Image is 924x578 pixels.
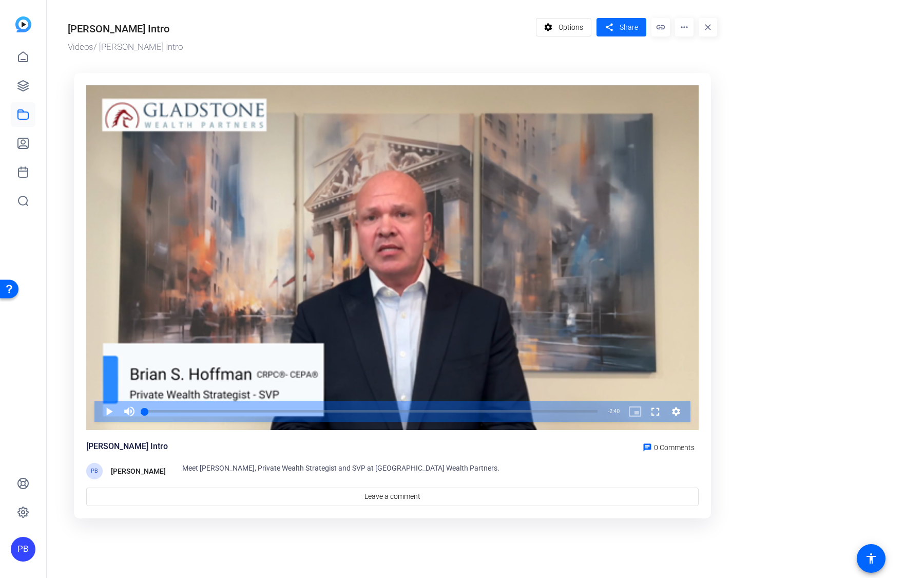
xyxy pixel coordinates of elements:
[111,465,166,477] div: [PERSON_NAME]
[11,537,35,562] div: PB
[654,443,695,452] span: 0 Comments
[645,401,666,422] button: Fullscreen
[559,17,583,37] span: Options
[865,552,877,565] mat-icon: accessibility
[15,16,31,32] img: blue-gradient.svg
[651,18,670,36] mat-icon: link
[542,17,555,37] mat-icon: settings
[596,18,646,36] button: Share
[364,491,420,502] span: Leave a comment
[608,408,609,414] span: -
[68,21,169,36] div: [PERSON_NAME] Intro
[536,18,592,36] button: Options
[603,21,615,34] mat-icon: share
[182,464,499,472] span: Meet [PERSON_NAME], Private Wealth Strategist and SVP at [GEOGRAPHIC_DATA] Wealth Partners.
[86,440,168,453] div: [PERSON_NAME] Intro
[620,22,638,33] span: Share
[68,41,531,54] div: / [PERSON_NAME] Intro
[145,410,598,413] div: Progress Bar
[610,408,620,414] span: 2:40
[86,488,699,506] a: Leave a comment
[643,443,652,452] mat-icon: chat
[68,42,93,52] a: Videos
[675,18,694,36] mat-icon: more_horiz
[119,401,140,422] button: Mute
[625,401,645,422] button: Picture-in-Picture
[99,401,119,422] button: Play
[86,85,699,430] div: Video Player
[699,18,717,36] mat-icon: close
[86,463,103,479] div: PB
[639,440,699,453] a: 0 Comments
